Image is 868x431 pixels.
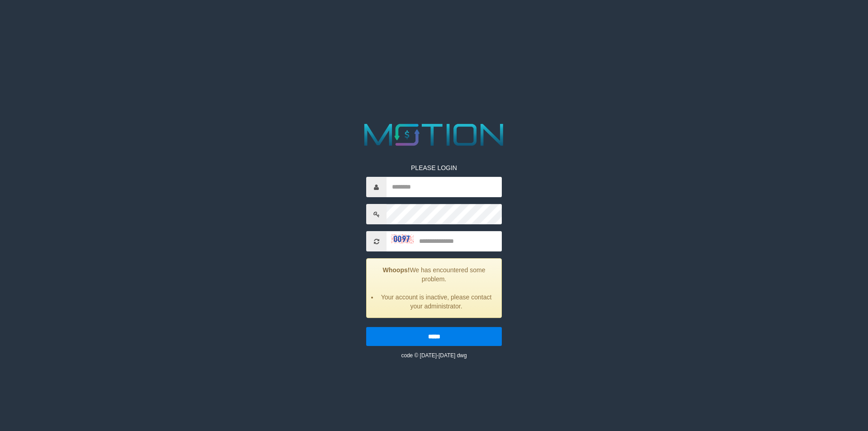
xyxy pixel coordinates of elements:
[391,234,414,243] img: captcha
[383,266,410,274] strong: Whoops!
[366,163,502,172] p: PLEASE LOGIN
[401,352,467,359] small: code © [DATE]-[DATE] dwg
[358,120,510,150] img: MOTION_logo.png
[378,293,495,311] li: Your account is inactive, please contact your administrator.
[366,258,502,318] div: We has encountered some problem.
